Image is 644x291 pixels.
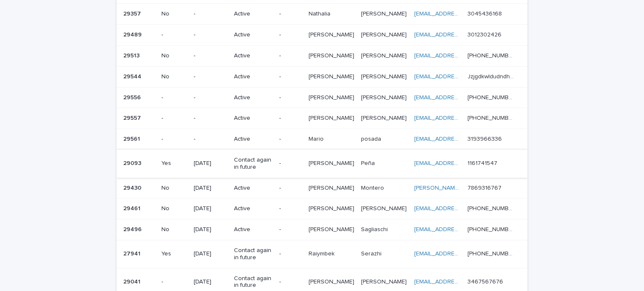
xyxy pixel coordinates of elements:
[161,160,187,167] p: Yes
[309,183,356,192] p: [PERSON_NAME]
[194,205,227,212] p: [DATE]
[309,9,332,18] p: Nathalia
[467,203,516,212] p: [PHONE_NUMBER]
[309,249,336,258] p: Raiymbek
[234,136,273,143] p: Active
[194,136,227,143] p: -
[361,249,383,258] p: Serazhi
[279,160,301,167] p: -
[309,93,356,101] p: [PERSON_NAME]
[309,134,325,143] p: Mario
[414,53,509,59] a: [EMAIL_ADDRESS][DOMAIN_NAME]
[234,226,273,233] p: Active
[414,115,509,121] a: [EMAIL_ADDRESS][DOMAIN_NAME]
[161,205,187,212] p: No
[361,277,408,286] p: [PERSON_NAME]
[117,149,527,178] tr: 2909329093 Yes[DATE]Contact again in future-[PERSON_NAME][PERSON_NAME] PeñaPeña [EMAIL_ADDRESS][D...
[361,93,408,101] p: [PERSON_NAME]
[234,73,273,80] p: Active
[309,158,356,167] p: [PERSON_NAME]
[467,9,504,18] p: 3045436168
[117,25,527,46] tr: 2948929489 --Active-[PERSON_NAME][PERSON_NAME] [PERSON_NAME][PERSON_NAME] [EMAIL_ADDRESS][DOMAIN_...
[361,30,408,39] p: [PERSON_NAME]
[309,203,356,212] p: [PERSON_NAME]
[123,277,142,286] p: 29041
[161,94,187,101] p: -
[117,66,527,87] tr: 2954429544 No-Active-[PERSON_NAME][PERSON_NAME] [PERSON_NAME][PERSON_NAME] [EMAIL_ADDRESS][DOMAIN...
[279,73,301,80] p: -
[194,52,227,59] p: -
[467,72,516,80] p: Jzjgdkwldudndhsbf
[414,251,509,257] a: [EMAIL_ADDRESS][DOMAIN_NAME]
[117,178,527,198] tr: 2943029430 No[DATE]Active-[PERSON_NAME][PERSON_NAME] MonteroMontero [PERSON_NAME][EMAIL_ADDRESS][...
[194,31,227,39] p: -
[161,10,187,18] p: No
[117,129,527,150] tr: 2956129561 --Active-MarioMario posadaposada [EMAIL_ADDRESS][DOMAIN_NAME] 31939663363193966336
[414,160,509,166] a: [EMAIL_ADDRESS][DOMAIN_NAME]
[123,183,143,192] p: 29430
[279,10,301,18] p: -
[361,51,408,59] p: [PERSON_NAME]
[279,136,301,143] p: -
[194,73,227,80] p: -
[467,30,503,39] p: 3012302426
[467,249,516,258] p: [PHONE_NUMBER]
[123,249,142,258] p: 27941
[279,52,301,59] p: -
[161,185,187,192] p: No
[194,160,227,167] p: [DATE]
[194,250,227,258] p: [DATE]
[309,30,356,39] p: [PERSON_NAME]
[309,113,356,122] p: [PERSON_NAME]
[234,31,273,39] p: Active
[361,9,408,18] p: [PERSON_NAME]
[194,226,227,233] p: [DATE]
[309,224,356,233] p: [PERSON_NAME]
[279,205,301,212] p: -
[414,227,509,232] a: [EMAIL_ADDRESS][DOMAIN_NAME]
[234,247,273,261] p: Contact again in future
[123,134,142,143] p: 29561
[414,32,509,38] a: [EMAIL_ADDRESS][DOMAIN_NAME]
[279,185,301,192] p: -
[117,108,527,129] tr: 2955729557 --Active-[PERSON_NAME][PERSON_NAME] [PERSON_NAME][PERSON_NAME] [EMAIL_ADDRESS][DOMAIN_...
[279,94,301,101] p: -
[161,136,187,143] p: -
[117,219,527,240] tr: 2949629496 No[DATE]Active-[PERSON_NAME][PERSON_NAME] SagliaschiSagliaschi [EMAIL_ADDRESS][DOMAIN_...
[414,95,509,100] a: [EMAIL_ADDRESS][DOMAIN_NAME]
[361,183,386,192] p: Montero
[123,158,143,167] p: 29093
[279,115,301,122] p: -
[161,250,187,258] p: Yes
[234,10,273,18] p: Active
[361,113,408,122] p: [PERSON_NAME]
[361,134,383,143] p: posada
[194,94,227,101] p: -
[123,30,143,39] p: 29489
[234,205,273,212] p: Active
[414,11,509,17] a: [EMAIL_ADDRESS][DOMAIN_NAME]
[361,224,390,233] p: Sagliaschi
[123,9,143,18] p: 29357
[467,224,516,233] p: [PHONE_NUMBER]
[234,115,273,122] p: Active
[161,115,187,122] p: -
[117,4,527,25] tr: 2935729357 No-Active-NathaliaNathalia [PERSON_NAME][PERSON_NAME] [EMAIL_ADDRESS][DOMAIN_NAME] 304...
[123,72,143,80] p: 29544
[117,87,527,108] tr: 2955629556 --Active-[PERSON_NAME][PERSON_NAME] [PERSON_NAME][PERSON_NAME] [EMAIL_ADDRESS][DOMAIN_...
[123,51,141,59] p: 29513
[194,10,227,18] p: -
[467,158,499,167] p: 1161741547
[194,185,227,192] p: [DATE]
[467,134,504,143] p: 3193966336
[123,224,143,233] p: 29496
[117,198,527,219] tr: 2946129461 No[DATE]Active-[PERSON_NAME][PERSON_NAME] [PERSON_NAME][PERSON_NAME] [EMAIL_ADDRESS][D...
[123,93,143,101] p: 29556
[467,93,516,101] p: +55 47 996385889
[194,115,227,122] p: -
[161,278,187,286] p: -
[467,183,503,192] p: 7869316767
[414,74,509,80] a: [EMAIL_ADDRESS][DOMAIN_NAME]
[309,277,356,286] p: [PERSON_NAME]
[467,277,505,286] p: 3467567676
